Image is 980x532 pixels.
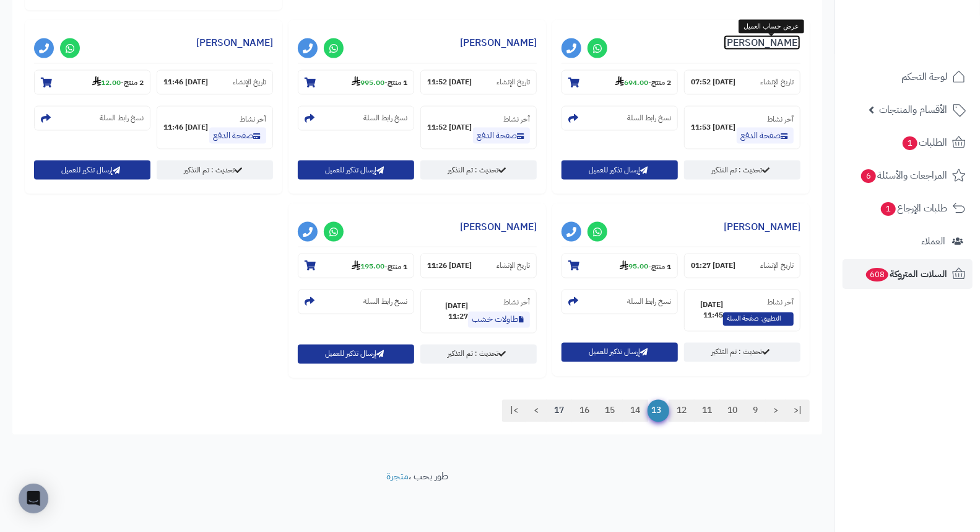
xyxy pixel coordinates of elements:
span: 608 [866,268,888,282]
strong: [DATE] 11:27 [427,301,468,322]
a: السلات المتروكة608 [843,259,973,289]
strong: 2 منتج [651,77,671,88]
img: logo-2.png [896,33,968,60]
button: إرسال تذكير للعميل [298,161,414,180]
a: 10 [719,400,745,422]
section: 1 منتج-95.00 [562,254,678,278]
span: 6 [861,169,876,183]
small: آخر نشاط [767,113,794,125]
a: الطلبات1 [843,128,973,157]
strong: [DATE] 11:52 [427,77,472,87]
a: 17 [546,400,572,422]
strong: [DATE] 01:27 [691,261,735,272]
div: عرض حساب العميل [739,20,804,33]
a: طاولات خشب [468,312,530,328]
a: >| [502,400,526,422]
strong: [DATE] 07:52 [691,77,735,87]
strong: 2 منتج [124,77,144,88]
a: 11 [694,400,720,422]
a: > [526,400,547,422]
a: المراجعات والأسئلة6 [843,161,973,190]
section: نسخ رابط السلة [298,290,414,314]
a: لوحة التحكم [843,62,973,92]
span: المراجعات والأسئلة [860,167,947,184]
a: [PERSON_NAME] [460,219,537,234]
a: 15 [597,400,623,422]
a: 14 [622,400,648,422]
strong: [DATE] 11:52 [427,122,472,133]
strong: 1 منتج [388,77,407,88]
span: السلات المتروكة [865,265,947,283]
a: [PERSON_NAME] [460,35,537,50]
a: تحديث : تم التذكير [420,345,537,364]
span: لوحة التحكم [901,68,947,86]
small: آخر نشاط [767,297,794,308]
small: - [615,76,671,89]
small: تاريخ الإنشاء [233,77,266,87]
section: نسخ رابط السلة [34,106,150,131]
strong: [DATE] 11:45 [691,300,723,321]
small: آخر نشاط [503,297,530,308]
strong: 1 منتج [388,261,407,272]
small: نسخ رابط السلة [627,113,671,123]
section: نسخ رابط السلة [298,106,414,131]
strong: [DATE] 11:46 [163,77,208,87]
strong: 995.00 [352,77,384,88]
a: صفحة الدفع [473,128,530,144]
a: 16 [571,400,597,422]
span: 1 [903,136,917,150]
a: |< [786,400,810,422]
span: العملاء [921,233,945,250]
a: متجرة [386,469,409,484]
span: الطلبات [901,134,947,151]
strong: 12.00 [92,77,121,88]
button: إرسال تذكير للعميل [298,345,414,364]
section: 2 منتج-694.00 [562,70,678,95]
a: تحديث : تم التذكير [684,343,800,362]
span: التطبيق: صفحة السلة [723,313,794,326]
section: نسخ رابط السلة [562,106,678,131]
a: صفحة الدفع [209,128,266,144]
a: 9 [745,400,766,422]
a: طلبات الإرجاع1 [843,193,973,223]
span: الأقسام والمنتجات [879,101,947,118]
strong: 195.00 [352,261,384,272]
small: تاريخ الإنشاء [497,77,530,87]
small: - [352,76,407,89]
small: نسخ رابط السلة [100,113,144,123]
section: نسخ رابط السلة [562,290,678,314]
div: Open Intercom Messenger [19,484,48,513]
a: صفحة الدفع [737,128,794,144]
a: العملاء [843,226,973,256]
a: [PERSON_NAME] [724,35,800,50]
strong: [DATE] 11:53 [691,122,735,133]
strong: 95.00 [620,261,648,272]
section: 1 منتج-995.00 [298,70,414,95]
span: 13 [648,400,669,422]
strong: [DATE] 11:46 [163,122,208,133]
section: 1 منتج-195.00 [298,254,414,278]
span: طلبات الإرجاع [880,200,947,217]
small: - [620,260,671,273]
span: 1 [881,202,896,216]
section: 2 منتج-12.00 [34,70,150,95]
small: آخر نشاط [503,113,530,125]
a: < [765,400,786,422]
a: تحديث : تم التذكير [420,161,537,180]
button: إرسال تذكير للعميل [34,161,150,180]
small: تاريخ الإنشاء [760,77,794,87]
small: نسخ رابط السلة [363,297,407,308]
a: تحديث : تم التذكير [157,161,273,180]
small: نسخ رابط السلة [363,113,407,123]
small: آخر نشاط [240,113,266,125]
a: [PERSON_NAME] [724,219,800,234]
button: إرسال تذكير للعميل [562,161,678,180]
a: تحديث : تم التذكير [684,161,800,180]
strong: 1 منتج [651,261,671,272]
strong: [DATE] 11:26 [427,261,472,272]
small: - [352,260,407,273]
small: - [92,76,144,89]
a: [PERSON_NAME] [196,35,273,50]
strong: 694.00 [615,77,648,88]
small: تاريخ الإنشاء [497,261,530,272]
